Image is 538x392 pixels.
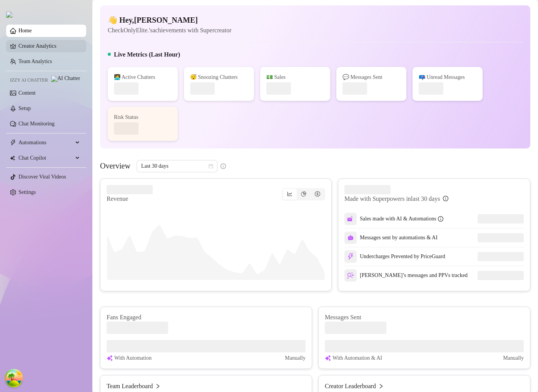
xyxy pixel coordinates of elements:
[287,191,292,197] span: line-chart
[443,196,448,201] span: info-circle
[285,354,306,362] article: Manually
[18,90,35,96] a: Content
[332,354,382,362] article: With Automation & AI
[18,121,55,127] a: Chat Monitoring
[6,12,12,18] img: logo.svg
[108,15,231,25] h4: 👋 Hey, [PERSON_NAME]
[503,354,524,362] article: Manually
[221,163,226,169] span: info-circle
[378,382,384,391] span: right
[108,25,231,35] article: Check OnlyElite.'s achievements with Supercreator
[114,50,180,59] h5: Live Metrics (Last Hour)
[51,76,80,82] img: AI Chatter
[209,164,213,168] span: calendar
[325,382,376,391] article: Creator Leaderboard
[266,73,324,82] div: 💵 Sales
[325,313,524,322] article: Messages Sent
[10,155,15,161] img: Chat Copilot
[107,194,153,204] article: Revenue
[10,77,48,84] span: Izzy AI Chatter
[114,73,172,82] div: 👩‍💻 Active Chatters
[348,235,354,241] img: svg%3e
[301,191,306,197] span: pie-chart
[155,382,160,391] span: right
[114,113,172,122] div: Risk Status
[18,105,31,111] a: Setup
[347,215,354,222] img: svg%3e
[344,232,438,244] div: Messages sent by automations & AI
[282,188,325,200] div: segmented control
[325,354,331,362] img: svg%3e
[18,189,36,195] a: Settings
[438,216,443,222] span: info-circle
[344,269,468,282] div: [PERSON_NAME]’s messages and PPVs tracked
[114,354,152,362] article: With Automation
[18,152,73,164] span: Chat Copilot
[107,354,113,362] img: svg%3e
[10,140,16,146] span: thunderbolt
[107,382,153,391] article: Team Leaderboard
[315,191,320,197] span: dollar-circle
[141,160,213,172] span: Last 30 days
[18,174,66,180] a: Discover Viral Videos
[360,215,443,223] div: Sales made with AI & Automations
[344,194,440,204] article: Made with Superpowers in last 30 days
[6,370,22,386] button: Open Tanstack query devtools
[18,137,73,149] span: Automations
[344,250,445,263] div: Undercharges Prevented by PriceGuard
[100,160,130,172] article: Overview
[18,58,52,64] a: Team Analytics
[18,28,32,33] a: Home
[343,73,400,82] div: 💬 Messages Sent
[107,313,306,322] article: Fans Engaged
[347,272,354,279] img: svg%3e
[419,73,476,82] div: 📪 Unread Messages
[18,40,80,52] a: Creator Analytics
[190,73,248,82] div: 😴 Snoozing Chatters
[347,253,354,260] img: svg%3e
